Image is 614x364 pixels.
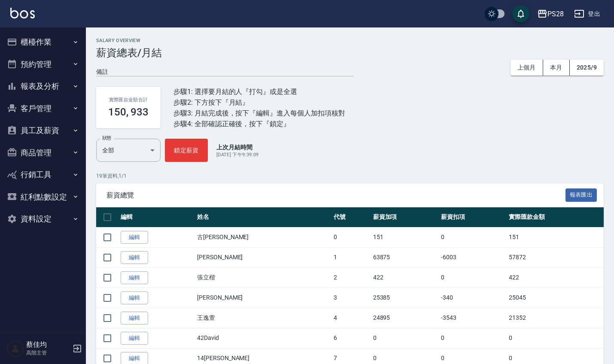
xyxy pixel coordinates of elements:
a: 編輯 [121,231,148,244]
td: 25385 [371,288,439,308]
div: 步驟2: 下方按下『月結』 [173,97,345,108]
td: 57872 [507,247,604,267]
div: 步驟1: 選擇要月結的人『打勾』或是全選 [173,86,345,97]
button: 預約管理 [3,53,82,76]
td: 25045 [507,288,604,308]
td: [PERSON_NAME] [195,288,331,308]
div: 全部 [96,139,161,162]
button: 行銷工具 [3,164,82,186]
td: 0 [439,227,507,247]
h2: Salary Overview [96,38,604,43]
div: 步驟3: 月結完成後，按下『編輯』進入每個人加扣項核對 [173,108,345,118]
td: 0 [439,328,507,348]
button: 上個月 [511,60,543,76]
th: 代號 [331,207,371,227]
h3: 薪資總表/月結 [96,47,604,59]
th: 實際匯款金額 [507,207,604,227]
button: 報表及分析 [3,75,82,97]
td: 151 [507,227,604,247]
th: 薪資加項 [371,207,439,227]
td: 3 [331,288,371,308]
p: 19 筆資料, 1 / 1 [96,172,604,180]
span: [DATE] 下午9:39:09 [216,152,258,158]
td: -6003 [439,247,507,267]
a: 編輯 [121,291,148,305]
button: 2025/9 [570,60,604,76]
td: 151 [371,227,439,247]
button: save [512,5,529,22]
label: 狀態 [102,135,111,141]
td: 王逸萱 [195,308,331,328]
button: 商品管理 [3,142,82,164]
button: 資料設定 [3,208,82,230]
td: 0 [439,267,507,288]
td: 0 [371,328,439,348]
td: 1 [331,247,371,267]
td: 0 [331,227,371,247]
h3: 150, 933 [108,106,149,118]
td: 422 [507,267,604,288]
td: 63875 [371,247,439,267]
td: [PERSON_NAME] [195,247,331,267]
div: PS28 [547,9,564,19]
th: 薪資扣項 [439,207,507,227]
button: 客戶管理 [3,97,82,120]
td: -340 [439,288,507,308]
h2: 實際匯款金額合計 [106,97,150,103]
button: 員工及薪資 [3,119,82,142]
img: Person [7,340,24,357]
a: 編輯 [121,312,148,325]
button: 櫃檯作業 [3,31,82,53]
td: 張立楷 [195,267,331,288]
button: 報表匯出 [565,188,597,202]
td: -3543 [439,308,507,328]
p: 上次月結時間 [216,143,258,152]
div: 步驟4: 全部確認正確後，按下『鎖定』 [173,118,345,129]
button: 登出 [571,6,604,22]
h5: 蔡佳均 [26,340,70,349]
a: 報表匯出 [565,191,597,199]
a: 編輯 [121,332,148,345]
td: 42David [195,328,331,348]
td: 4 [331,308,371,328]
button: 本月 [543,60,570,76]
a: 編輯 [121,251,148,264]
p: 高階主管 [26,349,70,357]
button: 紅利點數設定 [3,186,82,208]
td: 6 [331,328,371,348]
td: 古[PERSON_NAME] [195,227,331,247]
td: 24895 [371,308,439,328]
td: 2 [331,267,371,288]
button: PS28 [534,5,567,23]
th: 編輯 [119,207,195,227]
td: 0 [507,328,604,348]
td: 21352 [507,308,604,328]
th: 姓名 [195,207,331,227]
img: Logo [10,8,35,18]
a: 編輯 [121,271,148,285]
button: 鎖定薪資 [165,139,208,162]
td: 422 [371,267,439,288]
span: 薪資總覽 [106,191,565,200]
